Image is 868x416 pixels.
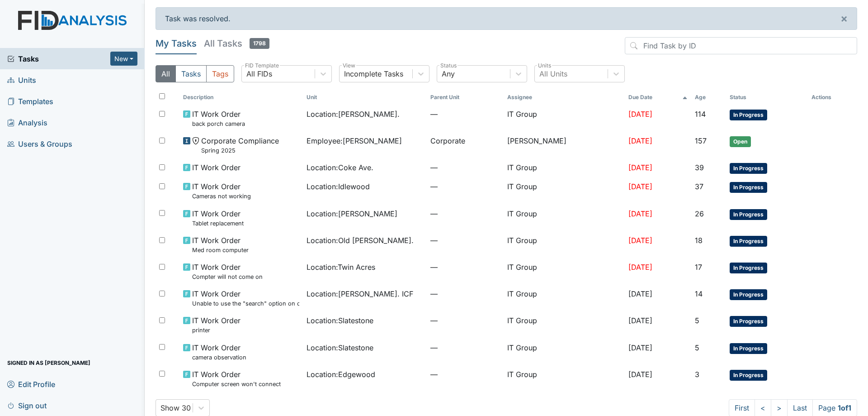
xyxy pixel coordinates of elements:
[307,262,375,273] span: Location : Twin Acres
[246,68,272,79] div: All FIDs
[625,90,692,105] th: Toggle SortBy
[430,181,500,192] span: —
[504,365,625,392] td: IT Group
[838,403,851,412] strong: 1 of 1
[430,109,500,120] span: —
[504,285,625,311] td: IT Group
[430,208,500,219] span: —
[695,163,704,172] span: 39
[156,65,234,82] div: Type filter
[307,181,370,192] span: Location : Idlewood
[628,110,652,119] span: [DATE]
[625,37,857,54] input: Find Task by ID
[730,136,751,147] span: Open
[695,110,706,119] span: 114
[730,209,767,220] span: In Progress
[192,109,245,128] span: IT Work Order back porch camera
[730,263,767,273] span: In Progress
[206,65,234,82] button: Tags
[504,258,625,285] td: IT Group
[730,343,767,354] span: In Progress
[307,109,400,120] span: Location : [PERSON_NAME].
[201,146,279,155] small: Spring 2025
[201,135,279,155] span: Corporate Compliance Spring 2025
[840,12,848,25] span: ×
[539,68,567,79] div: All Units
[192,299,300,308] small: Unable to use the "search" option on cameras.
[730,236,767,247] span: In Progress
[7,356,90,370] span: Signed in as [PERSON_NAME]
[730,163,767,174] span: In Progress
[504,205,625,231] td: IT Group
[192,326,241,335] small: printer
[695,316,699,325] span: 5
[628,343,652,352] span: [DATE]
[628,289,652,298] span: [DATE]
[192,262,263,281] span: IT Work Order Compter will not come on
[192,181,251,201] span: IT Work Order Cameras not working
[250,38,269,49] span: 1798
[430,369,500,380] span: —
[430,135,465,146] span: Corporate
[160,402,191,413] div: Show 30
[504,105,625,132] td: IT Group
[192,273,263,281] small: Compter will not come on
[156,37,197,50] h5: My Tasks
[628,370,652,379] span: [DATE]
[159,93,165,99] input: Toggle All Rows Selected
[307,235,414,246] span: Location : Old [PERSON_NAME].
[175,65,207,82] button: Tasks
[7,53,110,64] a: Tasks
[628,136,652,145] span: [DATE]
[204,37,269,50] h5: All Tasks
[192,342,246,362] span: IT Work Order camera observation
[628,236,652,245] span: [DATE]
[156,65,176,82] button: All
[808,90,853,105] th: Actions
[430,262,500,273] span: —
[504,158,625,177] td: IT Group
[695,209,704,218] span: 26
[7,73,36,87] span: Units
[156,7,857,30] div: Task was resolved.
[192,162,241,173] span: IT Work Order
[307,342,373,353] span: Location : Slatestone
[7,398,47,412] span: Sign out
[192,369,281,388] span: IT Work Order Computer screen won't connect
[192,192,251,201] small: Cameras not working
[307,208,397,219] span: Location : [PERSON_NAME]
[7,94,53,108] span: Templates
[430,315,500,326] span: —
[307,135,402,146] span: Employee : [PERSON_NAME]
[695,289,703,298] span: 14
[192,353,246,362] small: camera observation
[344,68,403,79] div: Incomplete Tasks
[179,90,303,105] th: Toggle SortBy
[831,8,857,29] button: ×
[427,90,504,105] th: Toggle SortBy
[504,311,625,338] td: IT Group
[192,219,244,228] small: Tablet replacement
[7,377,55,391] span: Edit Profile
[504,90,625,105] th: Assignee
[504,132,625,158] td: [PERSON_NAME]
[303,90,427,105] th: Toggle SortBy
[110,52,137,66] button: New
[695,263,702,272] span: 17
[730,110,767,120] span: In Progress
[192,380,281,388] small: Computer screen won't connect
[192,315,241,335] span: IT Work Order printer
[695,370,699,379] span: 3
[7,115,47,129] span: Analysis
[430,288,500,299] span: —
[192,235,249,254] span: IT Work Order Med room computer
[307,315,373,326] span: Location : Slatestone
[695,343,699,352] span: 5
[730,370,767,381] span: In Progress
[726,90,808,105] th: Toggle SortBy
[192,288,300,308] span: IT Work Order Unable to use the "search" option on cameras.
[628,316,652,325] span: [DATE]
[695,182,703,191] span: 37
[628,182,652,191] span: [DATE]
